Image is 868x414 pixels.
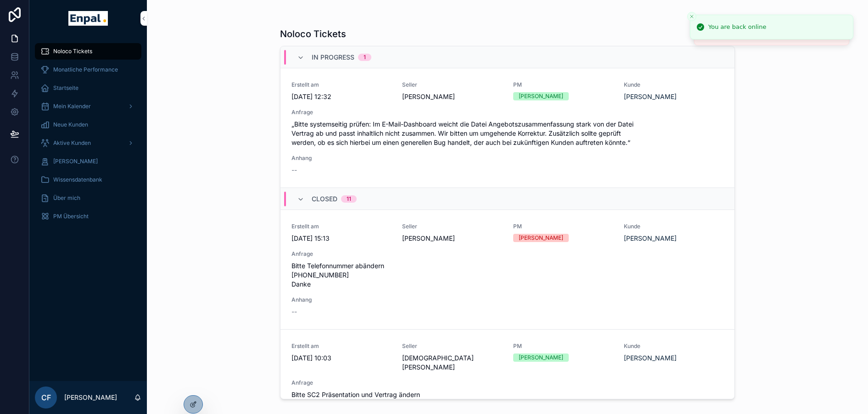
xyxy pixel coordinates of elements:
[291,307,297,316] span: --
[624,81,723,88] span: Kunde
[519,234,563,242] div: [PERSON_NAME]
[291,342,391,350] span: Erstellt am
[29,37,147,237] div: scrollable content
[53,176,102,183] span: Wissensdatenbank
[53,139,91,147] span: Aktive Kunden
[53,84,78,92] span: Startseite
[35,208,141,225] a: PM Übersicht
[347,195,351,203] div: 11
[35,171,141,188] a: Wissensdatenbank
[291,92,391,101] span: [DATE] 12:32
[402,353,502,372] span: [DEMOGRAPHIC_DATA][PERSON_NAME]
[53,158,98,165] span: [PERSON_NAME]
[53,121,88,128] span: Neue Kunden
[624,92,677,101] a: [PERSON_NAME]
[35,190,141,206] a: Über mich
[41,392,51,403] span: CF
[513,81,613,88] span: PM
[291,353,391,363] span: [DATE] 10:03
[402,223,502,230] span: Seller
[53,48,92,55] span: Noloco Tickets
[708,22,766,32] div: You are back online
[53,66,118,73] span: Monatliche Performance
[68,11,107,26] img: App logo
[35,116,141,133] a: Neue Kunden
[519,92,563,100] div: [PERSON_NAME]
[291,81,391,88] span: Erstellt am
[291,223,391,230] span: Erstellt am
[624,223,723,230] span: Kunde
[402,342,502,350] span: Seller
[35,153,141,170] a: [PERSON_NAME]
[513,342,613,350] span: PM
[291,166,297,175] span: --
[64,393,117,402] p: [PERSON_NAME]
[53,103,91,110] span: Mein Kalender
[624,342,723,350] span: Kunde
[402,92,502,101] span: [PERSON_NAME]
[312,194,337,204] span: Closed
[312,53,354,62] span: In Progress
[291,234,391,243] span: [DATE] 15:13
[35,43,141,60] a: Noloco Tickets
[624,353,677,363] a: [PERSON_NAME]
[402,81,502,88] span: Seller
[291,109,723,116] span: Anfrage
[291,250,723,258] span: Anfrage
[291,379,723,386] span: Anfrage
[35,80,141,96] a: Startseite
[687,12,696,21] button: Close toast
[624,234,677,243] a: [PERSON_NAME]
[291,155,723,162] span: Anhang
[53,194,80,202] span: Über mich
[291,120,723,147] span: „Bitte systemseitig prüfen: Im E-Mail-Dashboard weicht die Datei Angebotszusammenfassung stark vo...
[402,234,502,243] span: [PERSON_NAME]
[35,61,141,78] a: Monatliche Performance
[291,261,723,289] span: Bitte Telefonnummer abändern [PHONE_NUMBER] Danke
[35,135,141,151] a: Aktive Kunden
[35,98,141,115] a: Mein Kalender
[364,54,366,61] div: 1
[519,353,563,362] div: [PERSON_NAME]
[513,223,613,230] span: PM
[291,296,723,304] span: Anhang
[280,28,346,40] h1: Noloco Tickets
[53,213,89,220] span: PM Übersicht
